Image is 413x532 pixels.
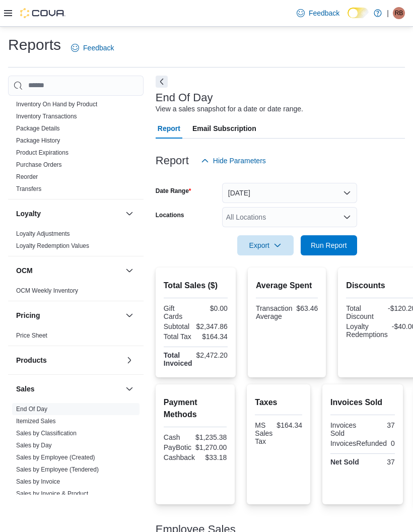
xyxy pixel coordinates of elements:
[16,430,77,437] a: Sales by Classification
[16,384,35,394] h3: Sales
[67,38,118,58] a: Feedback
[391,439,395,447] div: 0
[330,458,359,466] strong: Net Sold
[16,137,60,144] a: Package History
[156,211,184,219] label: Locations
[348,8,369,18] input: Dark Mode
[8,62,144,199] div: Inventory
[197,332,228,341] div: $164.34
[16,355,121,365] button: Products
[164,304,194,320] div: Gift Cards
[16,113,77,120] a: Inventory Transactions
[199,453,227,461] div: $33.18
[293,3,343,23] a: Feedback
[16,89,100,96] a: Inventory On Hand by Package
[16,332,47,339] a: Price Sheet
[164,351,192,367] strong: Total Invoiced
[255,421,272,445] div: MS Sales Tax
[16,125,60,132] a: Package Details
[123,208,135,220] button: Loyalty
[222,183,357,203] button: [DATE]
[348,18,348,19] span: Dark Mode
[8,285,144,301] div: OCM
[156,92,213,104] h3: End Of Day
[164,433,191,441] div: Cash
[123,264,135,277] button: OCM
[156,76,168,88] button: Next
[16,149,68,156] a: Product Expirations
[16,265,33,276] h3: OCM
[365,421,395,429] div: 37
[311,240,347,250] span: Run Report
[16,230,70,237] a: Loyalty Adjustments
[297,304,318,312] div: $63.46
[346,322,388,339] div: Loyalty Redemptions
[243,235,288,255] span: Export
[164,322,192,330] div: Subtotal
[16,355,47,365] h3: Products
[195,433,227,441] div: $1,235.38
[255,396,302,409] h2: Taxes
[16,478,60,485] a: Sales by Invoice
[123,383,135,395] button: Sales
[237,235,294,255] button: Export
[16,490,88,497] a: Sales by Invoice & Product
[196,322,228,330] div: $2,347.86
[277,421,302,429] div: $164.34
[123,309,135,321] button: Pricing
[213,156,266,166] span: Hide Parameters
[8,228,144,256] div: Loyalty
[16,384,121,394] button: Sales
[16,310,40,320] h3: Pricing
[330,421,361,437] div: Invoices Sold
[256,280,318,292] h2: Average Spent
[301,235,357,255] button: Run Report
[156,187,191,195] label: Date Range
[197,151,270,171] button: Hide Parameters
[16,310,121,320] button: Pricing
[16,185,41,192] a: Transfers
[309,8,339,18] span: Feedback
[158,118,180,139] span: Report
[16,209,41,219] h3: Loyalty
[343,213,351,221] button: Open list of options
[164,396,227,421] h2: Payment Methods
[8,35,61,55] h1: Reports
[16,101,97,108] a: Inventory On Hand by Product
[156,155,189,167] h3: Report
[83,43,114,53] span: Feedback
[197,304,228,312] div: $0.00
[195,443,227,451] div: $1,270.00
[196,351,228,359] div: $2,472.20
[16,265,121,276] button: OCM
[16,287,78,294] a: OCM Weekly Inventory
[164,453,195,461] div: Cashback
[365,458,395,466] div: 37
[16,442,52,449] a: Sales by Day
[164,280,228,292] h2: Total Sales ($)
[123,354,135,366] button: Products
[16,406,47,413] a: End Of Day
[156,104,303,114] div: View a sales snapshot for a date or date range.
[330,396,395,409] h2: Invoices Sold
[330,439,387,447] div: InvoicesRefunded
[16,454,95,461] a: Sales by Employee (Created)
[192,118,256,139] span: Email Subscription
[16,242,89,249] a: Loyalty Redemption Values
[20,8,65,18] img: Cova
[393,7,405,19] div: Regina Billingsley
[8,329,144,346] div: Pricing
[346,304,379,320] div: Total Discount
[16,173,38,180] a: Reorder
[387,7,389,19] p: |
[164,443,191,451] div: PayBotic
[16,209,121,219] button: Loyalty
[16,466,99,473] a: Sales by Employee (Tendered)
[164,332,194,341] div: Total Tax
[256,304,293,320] div: Transaction Average
[16,418,56,425] a: Itemized Sales
[395,7,403,19] span: RB
[16,161,62,168] a: Purchase Orders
